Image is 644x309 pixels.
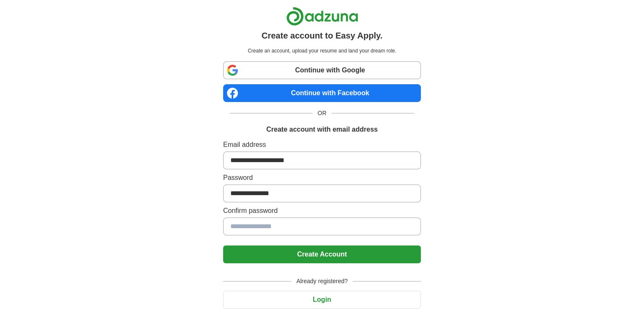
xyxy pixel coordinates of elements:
span: OR [312,109,332,118]
span: Already registered? [291,277,353,286]
button: Login [223,291,421,309]
a: Continue with Google [223,61,421,79]
p: Create an account, upload your resume and land your dream role. [225,47,419,55]
img: Adzuna logo [286,7,358,26]
button: Create Account [223,246,421,263]
label: Confirm password [223,206,421,216]
a: Login [223,296,421,303]
a: Continue with Facebook [223,84,421,102]
h1: Create account with email address [266,124,378,135]
h1: Create account to Easy Apply. [262,29,383,42]
label: Email address [223,140,421,150]
label: Password [223,173,421,183]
